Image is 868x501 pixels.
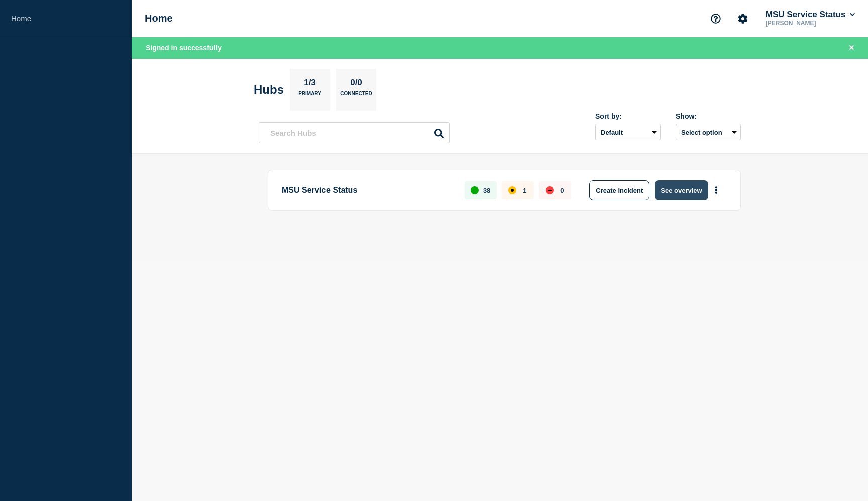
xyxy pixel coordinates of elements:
h1: Home [145,13,173,24]
div: Show: [676,112,741,120]
select: Sort by [595,124,661,140]
p: Primary [298,91,321,101]
input: Search Hubs [259,122,450,143]
button: Support [705,8,726,29]
div: up [471,186,479,194]
div: down [546,186,554,194]
span: Signed in successfully [146,44,222,52]
button: Account settings [732,8,753,29]
p: MSU Service Status [282,180,453,200]
button: Select option [676,124,741,140]
p: 0 [560,187,564,194]
p: [PERSON_NAME] [764,20,857,27]
button: See overview [655,180,708,200]
button: More actions [710,181,723,200]
button: Create incident [589,180,649,200]
h2: Hubs [254,83,284,97]
p: 1/3 [300,78,320,91]
div: Sort by: [595,112,661,120]
p: 38 [483,187,490,194]
p: 1 [523,187,526,194]
div: affected [508,186,516,194]
button: MSU Service Status [764,10,857,20]
p: Connected [340,91,372,101]
p: 0/0 [347,78,366,91]
button: Close banner [845,42,858,54]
